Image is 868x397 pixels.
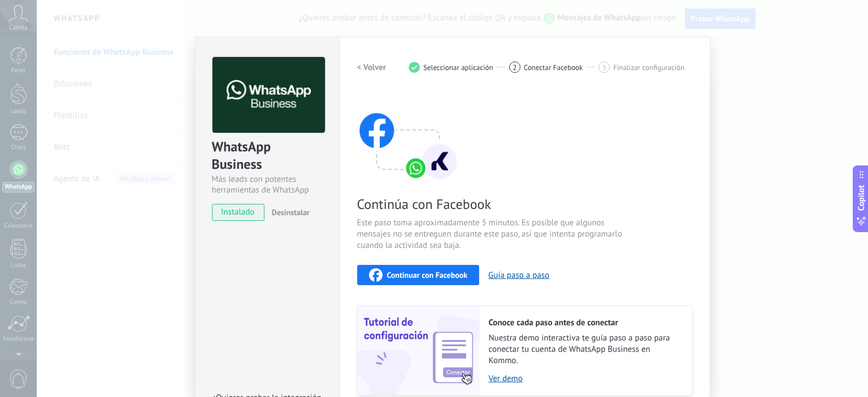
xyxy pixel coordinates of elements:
button: Continuar con Facebook [357,265,480,285]
span: Continuar con Facebook [387,271,468,279]
span: 3 [602,63,606,72]
button: < Volver [357,57,387,77]
a: Ver demo [489,373,681,384]
span: instalado [212,204,264,221]
span: 2 [513,63,517,72]
img: connect with facebook [357,91,459,181]
h2: Conoce cada paso antes de conectar [489,317,681,328]
button: Guía paso a paso [488,270,549,281]
button: Desinstalar [267,204,310,221]
span: Este paso toma aproximadamente 5 minutos. Es posible que algunos mensajes no se entreguen durante... [357,217,626,251]
div: Más leads con potentes herramientas de WhatsApp [212,174,323,195]
span: Nuestra demo interactiva te guía paso a paso para conectar tu cuenta de WhatsApp Business en Kommo. [489,333,681,367]
span: Desinstalar [272,207,310,217]
span: Continúa con Facebook [357,195,626,213]
img: logo_main.png [212,57,325,133]
span: Seleccionar aplicación [423,63,493,72]
h2: < Volver [357,62,387,73]
span: Copilot [856,185,867,211]
span: Conectar Facebook [524,63,583,72]
span: Finalizar configuración [613,63,684,72]
div: WhatsApp Business [212,138,323,174]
